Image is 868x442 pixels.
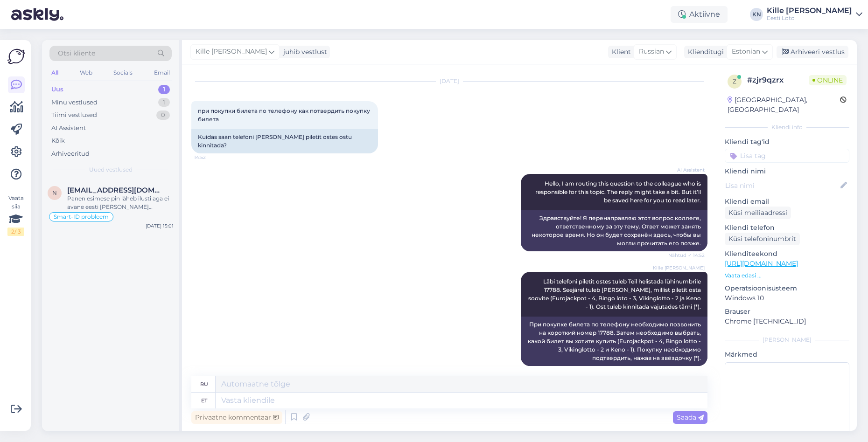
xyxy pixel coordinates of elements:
[200,376,208,392] div: ru
[725,317,849,326] p: Chrome [TECHNICAL_ID]
[725,149,849,163] input: Lisa tag
[653,264,705,271] span: Kille [PERSON_NAME]
[67,194,174,211] div: Panen esimese pin läheb ilusti aga ei avane eesti [PERSON_NAME] sekundit aeg.saab täis,[PERSON_NA...
[152,67,172,79] div: Email
[725,283,849,293] p: Operatsioonisüsteem
[528,278,702,310] span: Läbi telefoni piletit ostes tuleb Teil helistada lühinumbrile 17788. Seejärel tuleb [PERSON_NAME]...
[747,75,809,86] div: # zjr9qzrx
[670,366,705,373] span: 15:15
[733,78,736,85] span: z
[732,47,760,57] span: Estonian
[7,48,25,65] img: Askly Logo
[639,47,664,57] span: Russian
[54,214,109,220] span: Smart-ID probleem
[725,197,849,207] p: Kliendi email
[725,350,849,359] p: Märkmed
[198,107,371,123] span: при покупки билета по телефону как потвердить покупку билета
[51,85,63,94] div: Uus
[201,393,207,408] div: et
[78,67,94,79] div: Web
[767,14,852,22] div: Eesti Loto
[809,75,847,85] span: Online
[194,154,229,161] span: 14:52
[725,259,798,268] a: [URL][DOMAIN_NAME]
[51,110,97,120] div: Tiimi vestlused
[725,271,849,280] p: Vaata edasi ...
[191,77,707,85] div: [DATE]
[7,228,24,236] div: 2 / 3
[191,129,378,153] div: Kuidas saan telefoni [PERSON_NAME] piletit ostes ostu kinnitada?
[58,48,95,58] span: Otsi kliente
[535,180,702,204] span: Hello, I am routing this question to the colleague who is responsible for this topic. The reply m...
[725,249,849,259] p: Klienditeekond
[191,411,282,424] div: Privaatne kommentaar
[725,137,849,147] p: Kliendi tag'id
[156,110,170,120] div: 0
[52,189,57,196] span: n
[725,180,839,191] input: Lisa nimi
[112,67,134,79] div: Socials
[767,7,862,22] a: Kille [PERSON_NAME]Eesti Loto
[158,85,170,94] div: 1
[725,207,791,219] div: Küsi meiliaadressi
[670,166,705,173] span: AI Assistent
[725,307,849,317] p: Brauser
[51,149,90,159] div: Arhiveeritud
[725,233,800,245] div: Küsi telefoninumbrit
[725,336,849,344] div: [PERSON_NAME]
[725,293,849,303] p: Windows 10
[750,8,763,21] div: KN
[158,98,170,107] div: 1
[196,47,267,57] span: Kille [PERSON_NAME]
[668,252,705,259] span: Nähtud ✓ 14:52
[777,46,848,58] div: Arhiveeri vestlus
[51,98,98,107] div: Minu vestlused
[728,95,840,115] div: [GEOGRAPHIC_DATA], [GEOGRAPHIC_DATA]
[608,47,631,57] div: Klient
[146,222,174,229] div: [DATE] 15:01
[280,47,327,57] div: juhib vestlust
[49,67,60,79] div: All
[677,413,704,421] span: Saada
[767,7,852,14] div: Kille [PERSON_NAME]
[67,186,164,194] span: natalja.kornoljeva@mail.ee
[51,136,65,145] div: Kõik
[725,223,849,233] p: Kliendi telefon
[521,317,707,366] div: При покупке билета по телефону необходимо позвонить на короткий номер 17788. Затем необходимо выб...
[725,166,849,176] p: Kliendi nimi
[725,123,849,131] div: Kliendi info
[521,210,707,251] div: Здравствуйте! Я перенаправляю этот вопрос коллеге, ответственному за эту тему. Ответ может занять...
[671,6,728,23] div: Aktiivne
[51,124,86,133] div: AI Assistent
[89,166,133,174] span: Uued vestlused
[7,194,24,236] div: Vaata siia
[684,47,724,57] div: Klienditugi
